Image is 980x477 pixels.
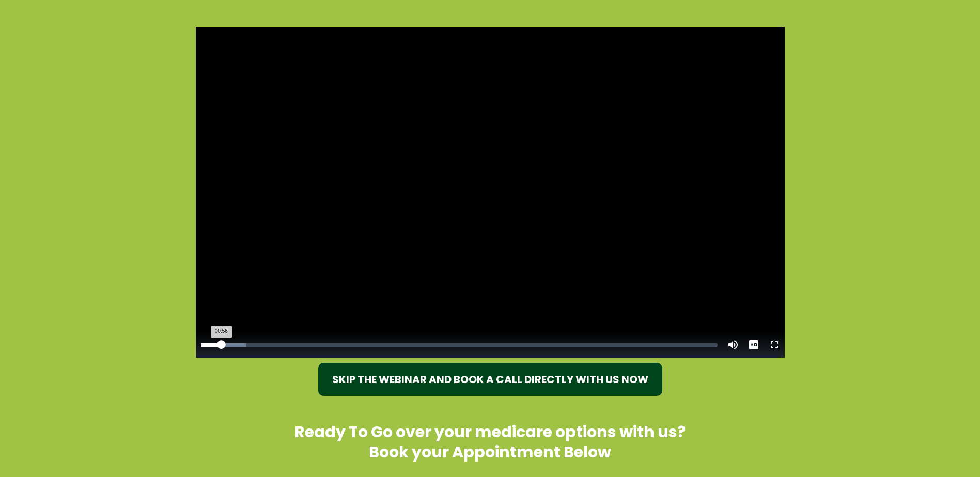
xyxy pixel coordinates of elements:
button: Fullscreen [764,332,785,358]
div: SKIP THE WEBINAR AND BOOK A CALL DIRECTLY WITH US NOW [332,372,648,387]
div: Video Player [196,27,785,358]
h1: Ready To Go over your medicare options with us? [191,422,790,442]
button: SKIP THE WEBINAR AND BOOK A CALL DIRECTLY WITH US NOW [318,363,662,396]
button: Mute [723,332,743,358]
div: Progress Bar [201,343,718,347]
h1: Book your Appointment Below [191,442,790,462]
